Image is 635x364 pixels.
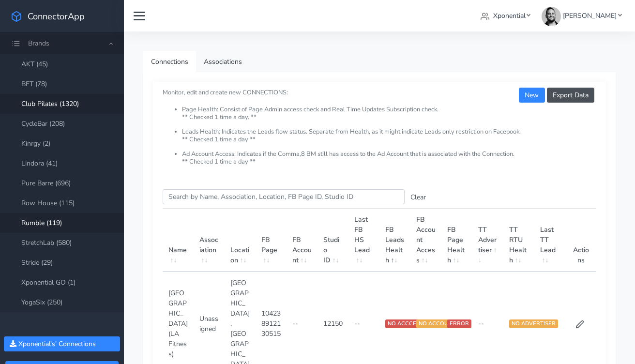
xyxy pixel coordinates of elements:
[28,39,49,48] span: Brands
[182,128,596,151] li: Leads Health: Indicates the Leads flow status. Separate from Health, as it might indicate Leads o...
[416,319,458,328] span: NO ACCOUNT
[405,190,432,205] button: Clear
[28,10,85,22] span: ConnectorApp
[163,209,194,272] th: Name
[287,209,317,272] th: FB Account
[194,209,225,272] th: Association
[534,209,565,272] th: Last TT Lead
[196,51,250,73] a: Associations
[542,7,561,26] img: James Carr
[503,209,534,272] th: TT RTU Health
[447,319,471,328] span: ERROR
[182,151,596,166] li: Ad Account Access: Indicates if the Comma,8 BM still has access to the Ad Account that is associa...
[547,88,594,103] button: Export Data
[143,51,196,73] a: Connections
[493,11,526,20] span: Xponential
[563,11,617,20] span: [PERSON_NAME]
[348,209,379,272] th: Last FB HS Lead
[379,209,410,272] th: FB Leads Health
[256,209,287,272] th: FB Page
[385,319,425,328] span: NO ACCCESS
[163,189,405,204] input: enter text you want to search
[509,319,558,328] span: NO ADVERTISER
[410,209,441,272] th: FB Account Access
[565,209,596,272] th: Actions
[182,106,596,128] li: Page Health: Consist of Page Admin access check and Real Time Updates Subscription check. ** Chec...
[441,209,472,272] th: FB Page Health
[519,88,544,103] button: New
[4,336,120,351] button: Xponential's' Connections
[317,209,348,272] th: Studio ID
[472,209,503,272] th: TT Advertiser
[477,7,534,25] a: Xponential
[538,7,625,25] a: [PERSON_NAME]
[163,80,596,166] small: Monitor, edit and create new CONNECTIONS:
[225,209,256,272] th: Location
